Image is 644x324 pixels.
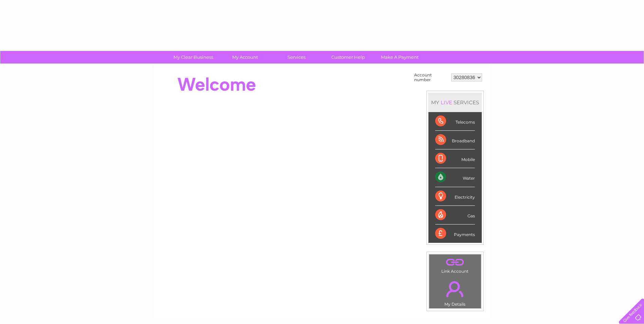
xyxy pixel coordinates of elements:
a: Services [269,51,325,64]
td: Link Account [429,254,481,275]
a: . [431,277,479,301]
a: My Clear Business [165,51,221,64]
div: MY SERVICES [428,93,482,112]
div: Payments [435,224,475,243]
a: . [431,256,479,268]
div: Telecoms [435,112,475,131]
div: Electricity [435,187,475,206]
td: My Details [429,275,481,309]
div: Gas [435,206,475,224]
td: Account number [412,71,449,84]
div: LIVE [439,99,454,106]
a: My Account [217,51,273,64]
div: Mobile [435,149,475,168]
a: Customer Help [320,51,376,64]
div: Broadband [435,131,475,149]
div: Water [435,168,475,187]
a: Make A Payment [372,51,428,64]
